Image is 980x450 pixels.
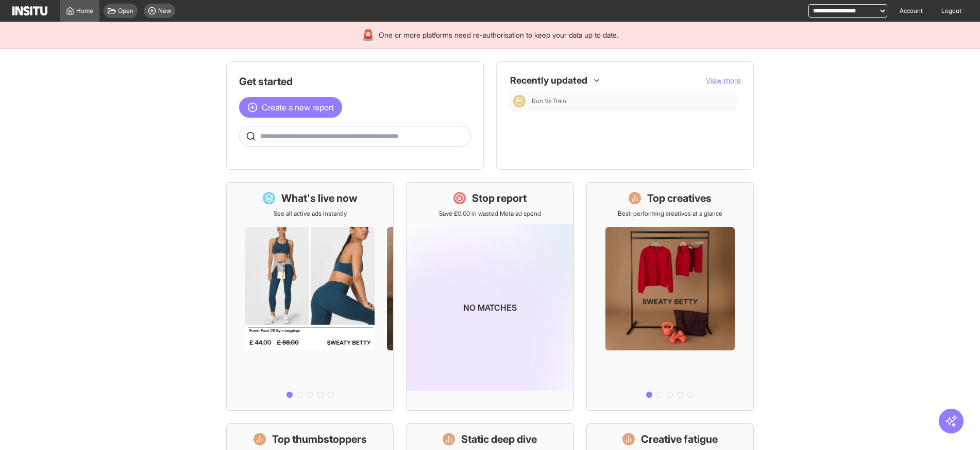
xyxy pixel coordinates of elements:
span: New [158,7,171,15]
button: Create a new report [239,97,342,118]
p: Save £0.00 in wasted Meta ad spend [439,210,541,218]
h1: What's live now [281,191,358,205]
h1: Static deep dive [461,432,537,446]
a: What's live nowSee all active ads instantly [226,182,394,411]
p: See all active ads instantly [274,210,347,218]
span: Run Vs Train [532,97,566,105]
span: One or more platforms need re-authorisation to keep your data up to date. [379,30,618,40]
p: Best-performing creatives at a glance [618,210,722,218]
h1: Get started [239,74,471,89]
div: Comparison [513,95,526,107]
p: No matches [463,301,517,314]
span: Create a new report [262,101,334,114]
span: View more [706,76,741,85]
a: Top creativesBest-performing creatives at a glance [586,182,754,411]
img: Logo [12,6,47,15]
span: Run Vs Train [532,97,733,105]
span: Open [118,7,133,15]
h1: Stop report [472,191,527,205]
a: Stop reportSave £0.00 in wasted Meta ad spendNo matches [406,182,573,411]
img: coming-soon-gradient_kfitwp.png [407,224,573,391]
button: View more [706,75,741,86]
span: Home [76,7,93,15]
div: 🚨 [362,28,375,42]
h1: Top thumbstoppers [272,432,367,446]
h1: Top creatives [647,191,712,205]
